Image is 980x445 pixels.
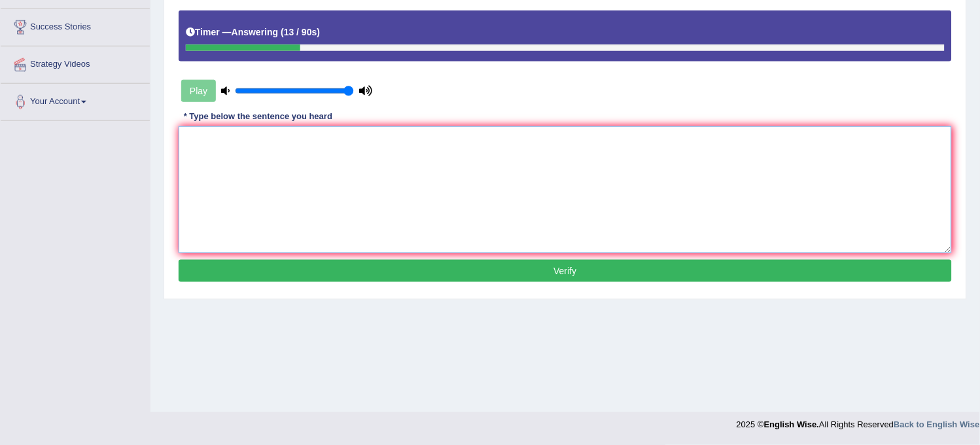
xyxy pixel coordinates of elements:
[179,111,338,123] div: * Type below the sentence you heard
[281,27,284,37] b: (
[284,27,317,37] b: 13 / 90s
[737,412,980,431] div: 2025 © All Rights Reserved
[317,27,321,37] b: )
[1,9,150,42] a: Success Stories
[1,84,150,116] a: Your Account
[179,260,952,282] button: Verify
[186,27,320,37] h5: Timer —
[894,420,980,430] a: Back to English Wise
[232,27,279,37] b: Answering
[1,46,150,79] a: Strategy Videos
[764,420,819,430] strong: English Wise.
